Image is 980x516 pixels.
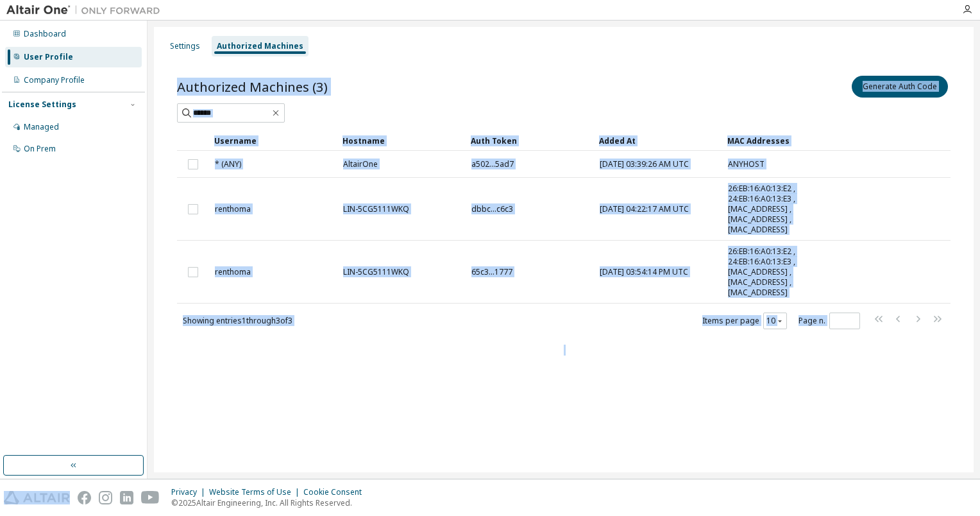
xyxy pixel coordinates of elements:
div: Company Profile [24,75,85,85]
span: [DATE] 04:22:17 AM UTC [600,204,689,214]
div: On Prem [24,144,56,154]
div: License Settings [8,99,76,110]
div: Website Terms of Use [209,487,303,497]
span: Page n. [798,313,860,329]
img: Altair One [6,4,167,17]
span: AltairOne [343,159,378,169]
span: ANYHOST [728,159,765,169]
span: Authorized Machines (3) [177,78,328,96]
span: dbbc...c6c3 [471,204,513,214]
p: © 2025 Altair Engineering, Inc. All Rights Reserved. [171,497,369,508]
button: Generate Auth Code [852,76,948,98]
div: Username [214,130,332,151]
div: MAC Addresses [727,130,820,151]
span: LIN-5CG5111WKQ [343,267,409,277]
span: [DATE] 03:54:14 PM UTC [600,267,688,277]
div: User Profile [24,52,73,62]
div: Auth Token [471,130,589,151]
span: Items per page [702,313,787,329]
div: Settings [170,41,200,51]
span: renthoma [215,204,251,214]
div: Added At [599,130,717,151]
span: [DATE] 03:39:26 AM UTC [600,159,689,169]
div: Hostname [342,130,460,151]
img: instagram.svg [99,491,112,504]
img: facebook.svg [78,491,91,504]
div: Authorized Machines [217,41,303,51]
span: * (ANY) [215,159,241,169]
span: 26:EB:16:A0:13:E2 , 24:EB:16:A0:13:E3 , [MAC_ADDRESS] , [MAC_ADDRESS] , [MAC_ADDRESS] [728,184,819,235]
button: 10 [766,316,784,326]
img: linkedin.svg [120,491,133,504]
div: Dashboard [24,29,66,39]
img: altair_logo.svg [4,491,70,504]
div: Cookie Consent [303,487,369,497]
span: LIN-5CG5111WKQ [343,204,409,214]
span: 26:EB:16:A0:13:E2 , 24:EB:16:A0:13:E3 , [MAC_ADDRESS] , [MAC_ADDRESS] , [MAC_ADDRESS] [728,246,819,298]
span: Showing entries 1 through 3 of 3 [183,315,292,326]
span: a502...5ad7 [471,159,514,169]
span: renthoma [215,267,251,277]
img: youtube.svg [141,491,160,504]
span: 65c3...1777 [471,267,512,277]
div: Privacy [171,487,209,497]
div: Managed [24,122,59,132]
